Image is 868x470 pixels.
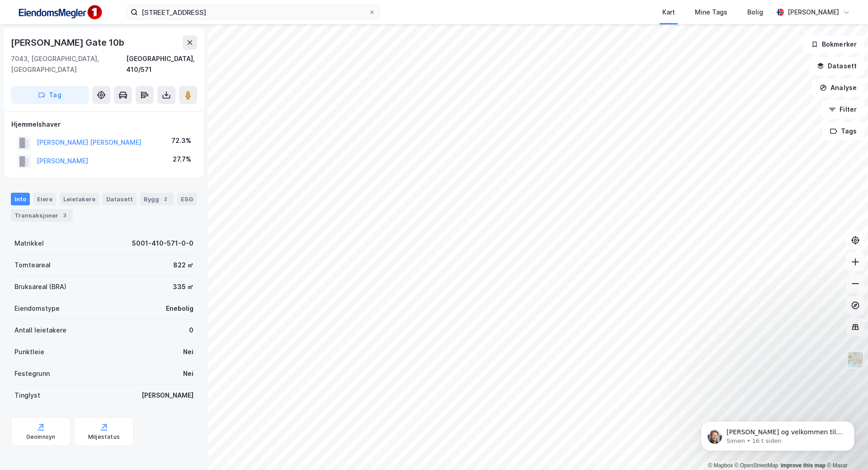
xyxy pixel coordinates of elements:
[161,195,170,204] div: 2
[132,238,193,249] div: 5001-410-571-0-0
[14,2,105,23] img: F4PB6Px+NJ5v8B7XTbfpPpyloAAAAASUVORK5CYII=
[14,390,40,401] div: Tinglyst
[803,35,864,53] button: Bokmerker
[14,260,51,271] div: Tomteareal
[166,303,193,314] div: Enebolig
[173,260,193,271] div: 822 ㎡
[735,462,778,469] a: OpenStreetMap
[687,402,868,465] iframe: Intercom notifications melding
[60,193,99,205] div: Leietakere
[11,193,30,205] div: Info
[11,209,73,222] div: Transaksjoner
[126,53,197,75] div: [GEOGRAPHIC_DATA], 410/571
[11,119,197,130] div: Hjemmelshaver
[747,7,763,18] div: Bolig
[171,135,191,146] div: 72.3%
[183,347,193,357] div: Nei
[103,193,137,205] div: Datasett
[662,7,675,18] div: Kart
[14,347,44,357] div: Punktleie
[33,193,56,205] div: Eiere
[11,86,89,104] button: Tag
[812,79,864,97] button: Analyse
[708,462,733,469] a: Mapbox
[60,211,69,220] div: 3
[781,462,826,469] a: Improve this map
[177,193,197,205] div: ESG
[14,325,66,336] div: Antall leietakere
[173,154,191,165] div: 27.7%
[142,390,193,401] div: [PERSON_NAME]
[14,281,66,292] div: Bruksareal (BRA)
[788,7,839,18] div: [PERSON_NAME]
[809,57,864,75] button: Datasett
[26,433,56,441] div: Geoinnsyn
[88,433,120,441] div: Miljøstatus
[821,100,864,119] button: Filter
[11,53,126,75] div: 7043, [GEOGRAPHIC_DATA], [GEOGRAPHIC_DATA]
[173,281,193,292] div: 335 ㎡
[14,303,60,314] div: Eiendomstype
[11,35,126,50] div: [PERSON_NAME] Gate 10b
[847,351,864,368] img: Z
[14,368,50,379] div: Festegrunn
[822,122,864,140] button: Tags
[189,325,193,336] div: 0
[14,238,44,249] div: Matrikkel
[695,7,727,18] div: Mine Tags
[138,5,368,19] input: Søk på adresse, matrikkel, gårdeiere, leietakere eller personer
[140,193,174,205] div: Bygg
[183,368,193,379] div: Nei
